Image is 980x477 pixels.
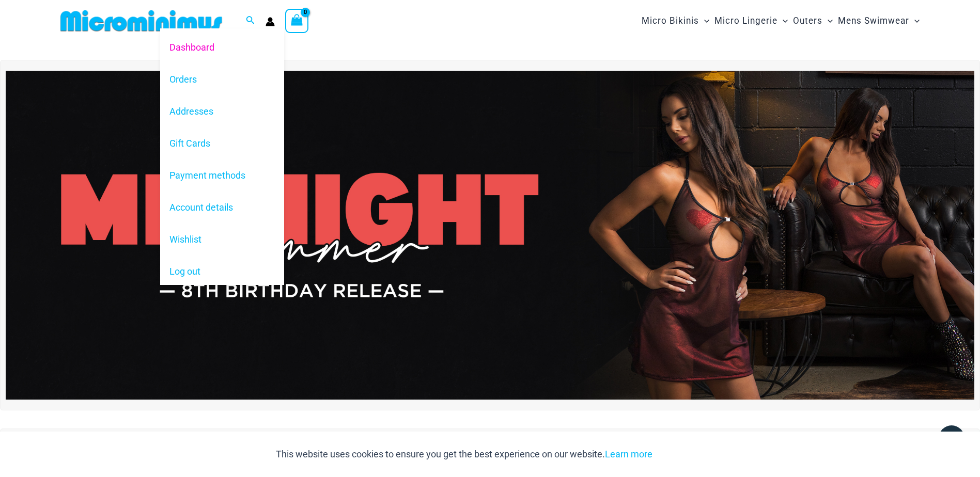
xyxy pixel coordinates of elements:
span: Micro Lingerie [714,8,777,34]
a: Dashboard [160,31,284,63]
a: Micro BikinisMenu ToggleMenu Toggle [639,5,712,37]
a: Gift Cards [160,128,284,160]
span: Mens Swimwear [838,8,909,34]
a: Log out [160,256,284,288]
a: Search icon link [246,14,255,27]
img: MM SHOP LOGO FLAT [56,9,226,33]
span: Menu Toggle [822,8,833,34]
span: Menu Toggle [777,8,788,34]
span: Micro Bikinis [642,8,699,34]
a: Payment methods [160,160,284,192]
a: Addresses [160,96,284,128]
a: View Shopping Cart, empty [285,9,309,33]
span: Menu Toggle [699,8,709,34]
span: Outers [793,8,822,34]
button: Accept [660,442,704,467]
span: Menu Toggle [909,8,920,34]
p: This website uses cookies to ensure you get the best experience on our website. [276,447,652,462]
a: Account icon link [266,17,275,26]
a: Orders [160,63,284,95]
img: Midnight Shimmer Red Dress [6,71,974,400]
a: Wishlist [160,224,284,256]
a: Learn more [605,449,652,459]
a: Mens SwimwearMenu ToggleMenu Toggle [835,5,922,37]
a: OutersMenu ToggleMenu Toggle [790,5,835,37]
a: Account details [160,192,284,224]
a: Micro LingerieMenu ToggleMenu Toggle [712,5,790,37]
nav: Site Navigation [637,4,924,38]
